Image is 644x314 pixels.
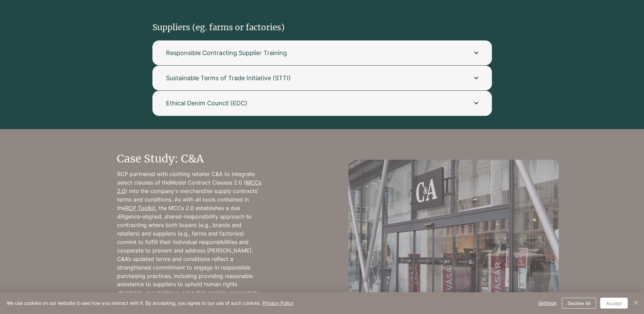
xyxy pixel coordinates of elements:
button: Accept [600,298,628,309]
button: Decline All [562,298,596,309]
a: Model Contract Clauses 2.0 ( [170,179,246,186]
a: RCP Toolkit [125,205,155,211]
button: Close [632,298,640,309]
span: Case Study: C&A [117,152,204,165]
span: Ethical Denim Council (EDC) [166,99,461,107]
span: We use cookies on our website to see how you interact with it. By accepting, you agree to our use... [7,300,294,306]
span: Sustainable Terms of Trade Initiative (STTI) [166,74,461,82]
img: Close [632,299,640,307]
span: Responsible Contracting Supplier Training [166,49,461,57]
a: MCCs 2.0 [117,179,261,194]
h2: Suppliers (eg. farms or factories) [152,22,355,33]
button: Sustainable Terms of Trade Initiative (STTI) [152,66,492,90]
a: Privacy Policy [262,300,294,306]
span: Settings [538,298,556,308]
button: Responsible Contracting Supplier Training [152,40,492,65]
button: Ethical Denim Council (EDC) [152,91,492,116]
